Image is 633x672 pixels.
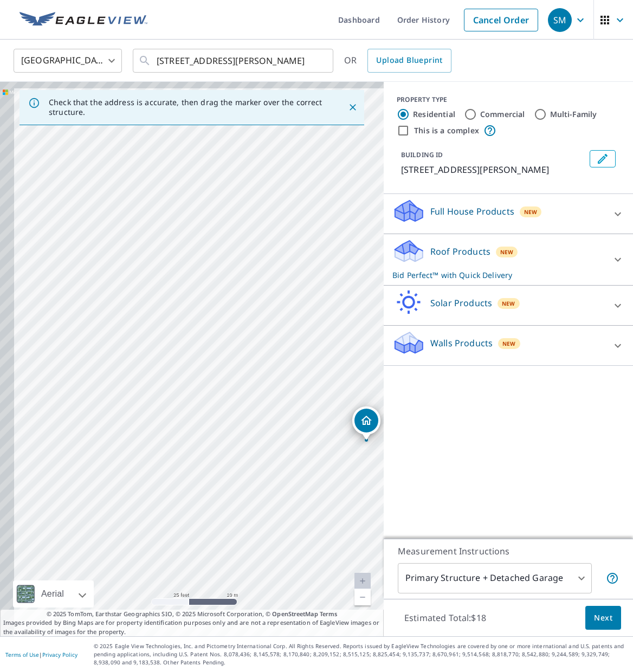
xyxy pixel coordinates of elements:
[502,339,516,348] span: New
[430,205,514,218] p: Full House Products
[430,245,490,258] p: Roof Products
[397,95,620,105] div: PROPERTY TYPE
[548,8,572,32] div: SM
[430,296,492,309] p: Solar Products
[38,580,67,608] div: Aerial
[398,545,619,558] p: Measurement Instructions
[392,269,605,281] p: Bid Perfect™ with Quick Delivery
[20,12,147,28] img: EV Logo
[392,238,624,281] div: Roof ProductsNewBid Perfect™ with Quick Delivery
[320,610,338,618] a: Terms
[367,49,451,73] a: Upload Blueprint
[94,642,628,667] p: © 2025 Eagle View Technologies, Inc. and Pictometry International Corp. All Rights Reserved. Repo...
[414,125,479,136] label: This is a complex
[398,563,592,593] div: Primary Structure + Detached Garage
[5,651,77,658] p: |
[464,9,538,31] a: Cancel Order
[346,100,360,114] button: Close
[430,337,493,350] p: Walls Products
[376,54,442,67] span: Upload Blueprint
[594,611,612,625] span: Next
[401,163,585,176] p: [STREET_ADDRESS][PERSON_NAME]
[354,589,371,605] a: Current Level 20, Zoom Out
[354,573,371,589] a: Current Level 20, Zoom In Disabled
[42,651,77,658] a: Privacy Policy
[47,610,338,619] span: © 2025 TomTom, Earthstar Geographics SIO, © 2025 Microsoft Corporation, ©
[272,610,318,618] a: OpenStreetMap
[49,98,328,117] p: Check that the address is accurate, then drag the marker over the correct structure.
[14,46,122,76] div: [GEOGRAPHIC_DATA]
[480,109,525,120] label: Commercial
[502,299,515,308] span: New
[585,606,621,630] button: Next
[550,109,597,120] label: Multi-Family
[392,290,624,321] div: Solar ProductsNew
[606,572,619,585] span: Your report will include the primary structure and a detached garage if one exists.
[401,150,443,159] p: BUILDING ID
[396,606,495,630] p: Estimated Total: $18
[413,109,455,120] label: Residential
[344,49,451,73] div: OR
[5,651,39,658] a: Terms of Use
[590,150,616,167] button: Edit building 1
[392,198,624,229] div: Full House ProductsNew
[392,330,624,361] div: Walls ProductsNew
[500,248,514,256] span: New
[13,580,94,608] div: Aerial
[524,208,538,216] span: New
[352,406,380,440] div: Dropped pin, building 1, Residential property, 621 Jennings St Delphos, OH 45833
[157,46,311,76] input: Search by address or latitude-longitude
